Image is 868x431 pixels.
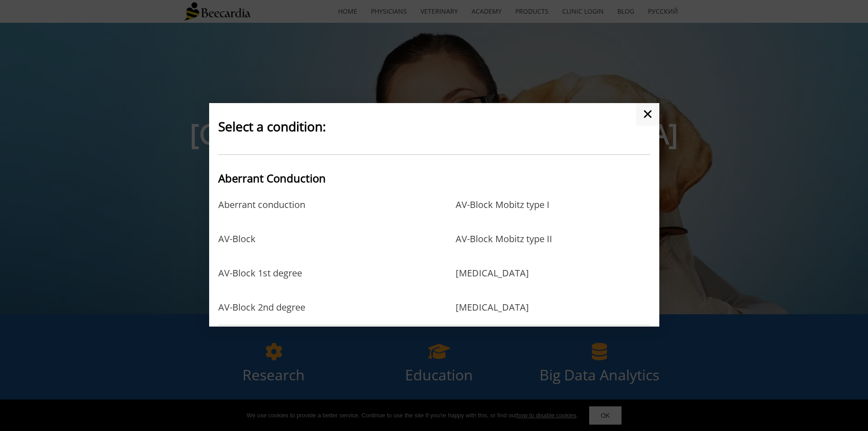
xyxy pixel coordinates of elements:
[218,234,256,263] a: AV-Block
[456,199,550,229] a: AV-Block Mobitz type I
[218,268,302,297] a: AV-Block 1st degree
[218,199,305,229] a: Aberrant conduction
[636,103,659,126] a: ✕
[456,268,529,297] a: [MEDICAL_DATA]
[456,302,529,313] a: [MEDICAL_DATA]
[218,118,326,135] span: Select a condition:
[218,302,305,313] a: AV-Block 2nd degree
[456,234,552,263] a: AV-Block Mobitz type II
[218,171,326,186] span: Aberrant Conduction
